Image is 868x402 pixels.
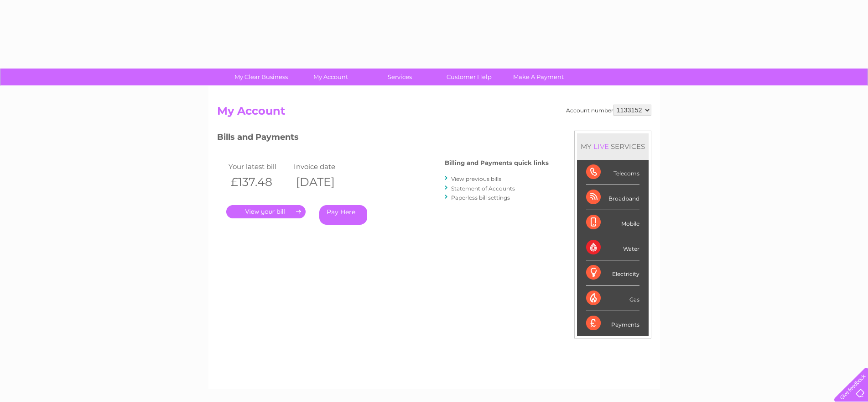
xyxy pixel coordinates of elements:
[586,260,639,286] div: Electricity
[451,185,515,192] a: Statement of Accounts
[362,69,437,85] a: Services
[586,210,639,235] div: Mobile
[319,205,367,225] a: Pay Here
[577,133,649,159] div: MY SERVICES
[291,173,357,191] th: [DATE]
[217,105,651,122] h2: My Account
[226,160,292,173] td: Your latest bill
[226,173,292,191] th: £137.48
[592,142,611,151] div: LIVE
[586,311,639,336] div: Payments
[445,159,549,166] h4: Billing and Payments quick links
[217,131,549,147] h3: Bills and Payments
[223,69,299,85] a: My Clear Business
[291,160,357,173] td: Invoice date
[501,69,576,85] a: Make A Payment
[293,69,368,85] a: My Account
[586,185,639,210] div: Broadband
[451,175,501,182] a: View previous bills
[586,235,639,260] div: Water
[586,286,639,311] div: Gas
[431,69,507,85] a: Customer Help
[451,194,510,201] a: Paperless bill settings
[586,160,639,185] div: Telecoms
[566,105,651,116] div: Account number
[226,205,306,218] a: .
